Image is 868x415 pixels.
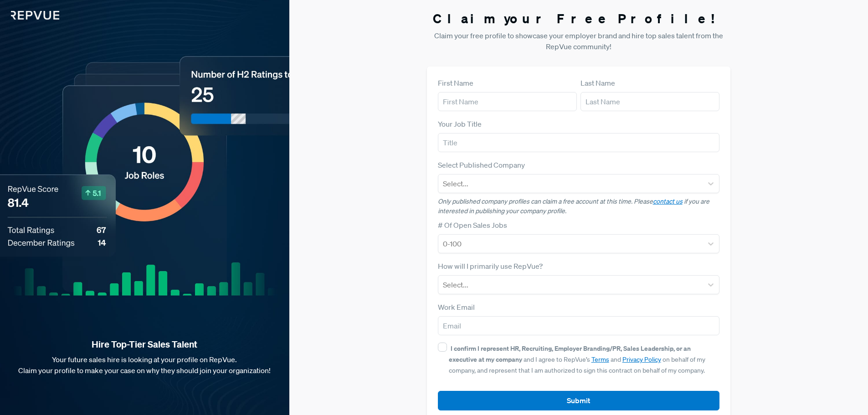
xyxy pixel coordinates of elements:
label: How will I primarily use RepVue? [438,261,543,272]
input: First Name [438,92,577,111]
label: # Of Open Sales Jobs [438,220,507,231]
input: Last Name [580,92,719,111]
p: Claim your free profile to showcase your employer brand and hire top sales talent from the RepVue... [427,30,731,52]
h3: Claim your Free Profile! [427,11,731,26]
p: Only published company profiles can claim a free account at this time. Please if you are interest... [438,197,720,216]
label: Last Name [580,77,615,88]
input: Email [438,316,720,335]
strong: Hire Top-Tier Sales Talent [15,338,275,350]
label: Your Job Title [438,118,482,129]
strong: I confirm I represent HR, Recruiting, Employer Branding/PR, Sales Leadership, or an executive at ... [449,344,691,364]
label: Work Email [438,302,475,313]
a: contact us [653,197,683,205]
button: Submit [438,391,720,410]
p: Your future sales hire is looking at your profile on RepVue. Claim your profile to make your case... [15,354,275,376]
input: Title [438,133,720,152]
label: First Name [438,77,473,88]
a: Terms [591,355,609,364]
a: Privacy Policy [622,355,661,364]
label: Select Published Company [438,159,525,170]
span: and I agree to RepVue’s and on behalf of my company, and represent that I am authorized to sign t... [449,344,705,374]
